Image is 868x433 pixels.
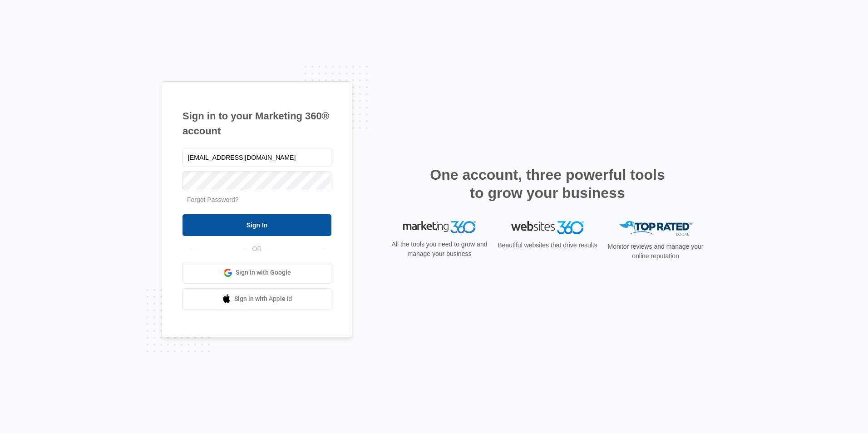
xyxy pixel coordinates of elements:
span: Sign in with Google [236,268,291,277]
input: Email [182,148,331,167]
img: Marketing 360 [403,221,476,234]
a: Sign in with Google [182,262,331,284]
a: Forgot Password? [187,196,239,203]
h2: One account, three powerful tools to grow your business [427,166,668,202]
h1: Sign in to your Marketing 360® account [182,108,331,138]
span: OR [246,244,268,254]
img: Websites 360 [511,221,584,234]
span: Sign in with Apple Id [234,294,292,304]
p: Beautiful websites that drive results [497,241,598,250]
p: All the tools you need to grow and manage your business [389,240,490,259]
p: Monitor reviews and manage your online reputation [605,242,706,261]
input: Sign In [182,214,331,236]
img: Top Rated Local [619,221,692,236]
a: Sign in with Apple Id [182,288,331,310]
